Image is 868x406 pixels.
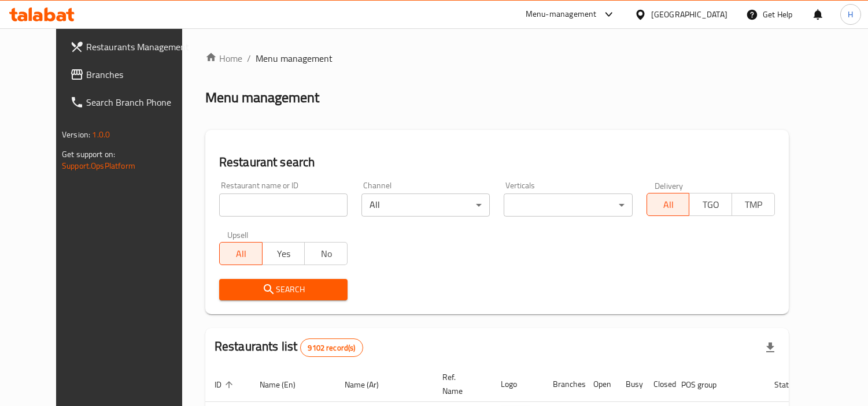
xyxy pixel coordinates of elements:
th: Closed [644,367,672,402]
a: Branches [61,61,201,88]
span: Restaurants Management [86,40,192,54]
a: Support.OpsPlatform [62,158,135,173]
span: No [309,245,343,262]
input: Search for restaurant name or ID.. [219,193,348,217]
li: / [247,51,251,65]
div: Export file [756,334,784,362]
span: Branches [86,68,192,81]
button: Search [219,279,348,300]
span: H [848,8,853,21]
h2: Restaurant search [219,154,775,171]
label: Upsell [227,230,249,239]
button: All [647,193,690,216]
span: 9102 record(s) [301,342,362,353]
button: TGO [689,193,732,216]
span: Name (En) [260,378,311,392]
span: All [652,196,685,213]
div: Menu-management [526,8,597,21]
span: Menu management [256,51,333,65]
nav: breadcrumb [205,51,789,65]
button: All [219,242,263,265]
span: TGO [694,196,727,213]
div: All [361,193,490,217]
span: ID [215,378,237,392]
span: TMP [737,196,770,213]
span: Ref. Name [442,370,478,398]
h2: Menu management [205,88,319,107]
a: Search Branch Phone [61,88,201,116]
button: TMP [732,193,775,216]
span: All [224,245,258,262]
th: Busy [616,367,644,402]
span: Status [774,378,812,392]
th: Branches [544,367,584,402]
a: Restaurants Management [61,33,201,61]
span: Get support on: [62,147,115,162]
div: ​ [504,193,632,217]
a: Home [205,51,242,65]
div: Total records count [300,338,363,357]
button: Yes [262,242,305,265]
span: POS group [681,378,732,392]
th: Open [584,367,616,402]
h2: Restaurants list [215,338,363,357]
button: No [304,242,348,265]
th: Logo [492,367,544,402]
span: Version: [62,127,90,142]
span: Search Branch Phone [86,95,192,109]
span: Yes [267,245,301,262]
span: 1.0.0 [92,127,110,142]
span: Search [228,282,338,297]
span: Name (Ar) [345,378,394,392]
div: [GEOGRAPHIC_DATA] [651,8,727,21]
label: Delivery [655,181,684,189]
